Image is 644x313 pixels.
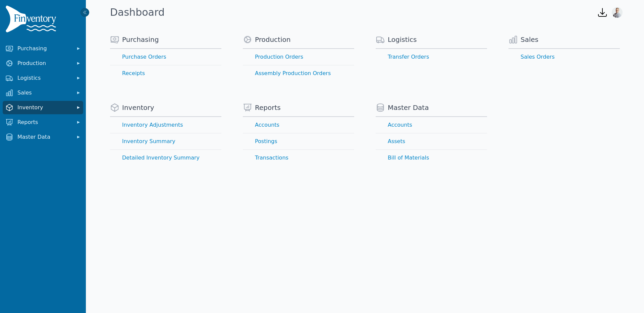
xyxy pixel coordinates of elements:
[5,5,59,35] img: Finventory
[17,74,71,82] span: Logistics
[243,117,354,133] a: Accounts
[110,65,221,81] a: Receipts
[110,150,221,166] a: Detailed Inventory Summary
[243,65,354,81] a: Assembly Production Orders
[17,118,71,126] span: Reports
[17,45,71,53] span: Purchasing
[521,35,538,44] span: Sales
[255,35,290,44] span: Production
[255,103,281,112] span: Reports
[122,35,159,44] span: Purchasing
[243,49,354,65] a: Production Orders
[122,103,154,112] span: Inventory
[3,86,83,100] button: Sales
[3,130,83,144] button: Master Data
[17,59,71,67] span: Production
[243,133,354,149] a: Postings
[110,6,165,18] h1: Dashboard
[110,117,221,133] a: Inventory Adjustments
[376,150,487,166] a: Bill of Materials
[388,35,417,44] span: Logistics
[17,104,71,112] span: Inventory
[110,133,221,149] a: Inventory Summary
[376,117,487,133] a: Accounts
[17,133,71,141] span: Master Data
[612,7,623,18] img: Joshua Benton
[3,116,83,129] button: Reports
[110,49,221,65] a: Purchase Orders
[3,42,83,55] button: Purchasing
[376,49,487,65] a: Transfer Orders
[508,49,620,65] a: Sales Orders
[3,71,83,85] button: Logistics
[376,133,487,149] a: Assets
[3,57,83,70] button: Production
[243,150,354,166] a: Transactions
[17,89,71,97] span: Sales
[388,103,429,112] span: Master Data
[3,101,83,114] button: Inventory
